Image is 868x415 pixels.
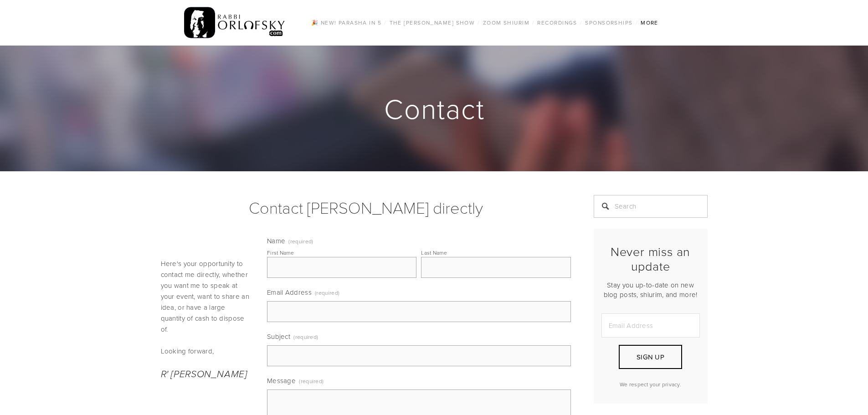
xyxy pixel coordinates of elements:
[384,19,386,26] span: /
[308,17,384,29] a: 🎉 NEW! Parasha in 5
[421,249,447,256] div: Last Name
[601,244,700,274] h2: Never miss an update
[601,380,700,388] p: We respect your privacy.
[601,280,700,299] p: Stay you up-to-date on new blog posts, shiurim, and more!
[580,19,582,26] span: /
[267,287,312,297] span: Email Address
[161,346,252,357] p: Looking forward,
[480,17,532,29] a: Zoom Shiurim
[288,239,313,244] span: (required)
[293,330,318,343] span: (required)
[636,19,638,26] span: /
[267,332,290,341] span: Subject
[161,195,571,220] h1: Contact [PERSON_NAME] directly
[267,249,294,256] div: First Name
[387,17,478,29] a: The [PERSON_NAME] Show
[582,17,635,29] a: Sponsorships
[478,19,480,26] span: /
[161,369,247,380] em: R' [PERSON_NAME]
[161,258,252,335] p: Here's your opportunity to contact me directly, whether you want me to speak at your event, want ...
[299,374,324,388] span: (required)
[184,5,286,41] img: RabbiOrlofsky.com
[638,17,661,29] a: More
[534,17,580,29] a: Recordings
[532,19,534,26] span: /
[315,286,339,299] span: (required)
[267,376,296,385] span: Message
[619,345,682,369] button: Sign Up
[601,313,700,338] input: Email Address
[637,352,664,362] span: Sign Up
[267,236,285,246] span: Name
[594,195,708,218] input: Search
[161,94,709,123] h1: Contact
